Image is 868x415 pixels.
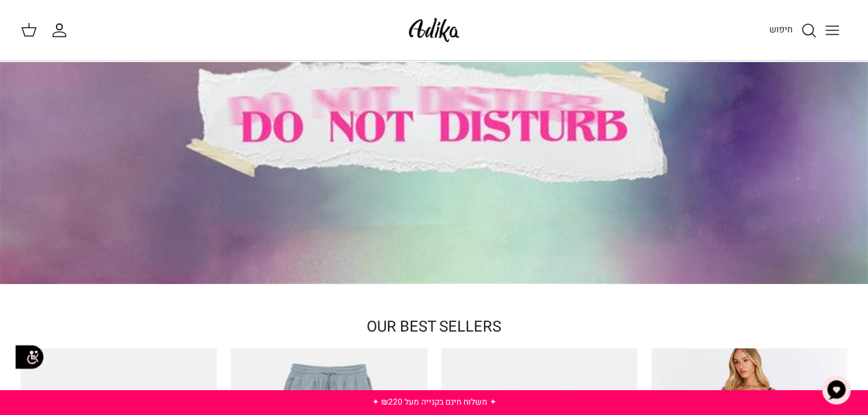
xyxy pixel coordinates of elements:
[367,316,501,338] a: OUR BEST SELLERS
[10,338,48,376] img: accessibility_icon02.svg
[816,370,857,411] button: צ'אט
[769,22,817,39] a: חיפוש
[372,396,496,408] a: ✦ משלוח חינם בקנייה מעל ₪220 ✦
[51,22,73,39] a: החשבון שלי
[405,14,463,46] img: Adika IL
[817,15,847,45] button: Toggle menu
[769,23,793,36] span: חיפוש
